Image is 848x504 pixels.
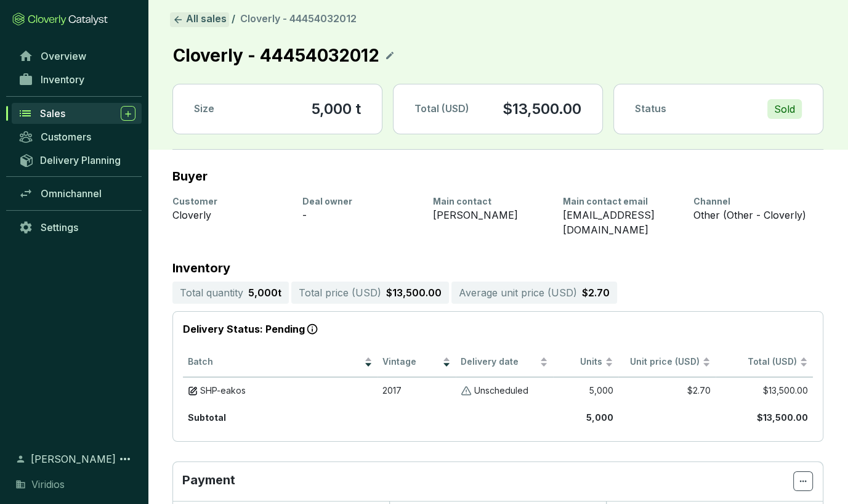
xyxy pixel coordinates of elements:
span: Omnichannel [41,187,102,200]
a: Delivery Planning [12,150,142,170]
span: Delivery Planning [40,154,121,166]
th: Vintage [378,348,456,378]
td: $13,500.00 [716,377,813,404]
td: 5,000 [553,377,618,404]
span: Vintage [382,356,440,368]
span: Total (USD) [748,356,797,367]
span: Inventory [41,73,84,86]
div: Channel [693,195,809,208]
p: $13,500.00 [386,285,442,300]
span: SHP-eakos [200,385,246,397]
p: Cloverly - 44454032012 [172,42,380,69]
span: Batch [188,356,361,368]
h2: Buyer [172,169,208,183]
a: Inventory [12,69,142,90]
div: Main contact email [563,195,678,208]
a: Omnichannel [12,183,142,204]
div: Cloverly [172,208,288,222]
span: Settings [41,221,78,234]
a: All sales [170,12,229,27]
p: 5,000 t [248,285,281,300]
div: Main contact [433,195,548,208]
td: 2017 [378,377,456,404]
div: Other (Other - Cloverly) [693,208,809,222]
a: Customers [12,126,142,147]
p: Inventory [172,262,823,274]
div: Customer [172,195,288,208]
p: $2.70 [582,285,610,300]
p: Unscheduled [474,385,528,397]
p: Size [194,102,214,116]
b: $13,500.00 [757,412,808,423]
img: Unscheduled [461,385,472,397]
th: Batch [183,348,378,378]
th: Units [553,348,618,378]
section: 5,000 t [312,99,361,119]
span: Delivery date [461,356,537,368]
b: Subtotal [188,412,226,423]
a: Overview [12,46,142,67]
td: $2.70 [618,377,716,404]
p: Status [635,102,666,116]
p: $13,500.00 [503,99,581,119]
span: Sales [40,107,65,120]
p: Average unit price ( USD ) [459,285,577,300]
div: [EMAIL_ADDRESS][DOMAIN_NAME] [563,208,678,237]
span: Customers [41,131,91,143]
p: Total quantity [180,285,243,300]
span: Unit price (USD) [630,356,700,367]
div: - [302,208,418,222]
img: draft [188,385,198,397]
span: Units [558,356,602,368]
div: Deal owner [302,195,418,208]
b: 5,000 [586,412,613,423]
th: Delivery date [456,348,553,378]
span: [PERSON_NAME] [31,452,116,466]
span: Total (USD) [414,102,469,115]
p: Payment [182,471,793,491]
span: Overview [41,50,86,62]
span: Viridios [31,477,65,492]
a: Sales [12,103,142,124]
li: / [232,12,235,27]
span: Cloverly - 44454032012 [240,12,357,25]
a: Settings [12,217,142,238]
p: Total price ( USD ) [299,285,381,300]
div: [PERSON_NAME] [433,208,548,222]
p: Delivery Status: Pending [183,322,813,338]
